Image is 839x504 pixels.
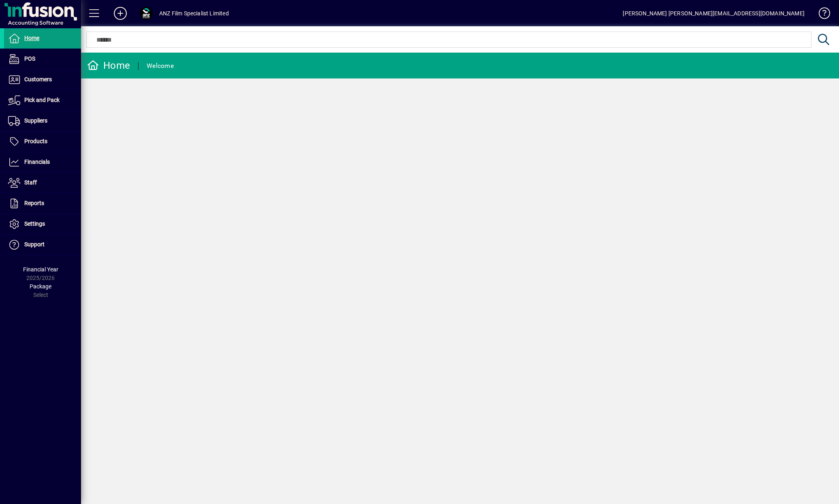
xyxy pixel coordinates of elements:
span: Customers [24,76,52,83]
span: Reports [24,200,44,206]
div: Home [87,59,130,72]
div: ANZ Film Specialist Limited [159,7,229,20]
span: Package [30,283,51,290]
a: Knowledge Base [813,2,829,28]
span: Pick and Pack [24,97,60,103]
a: Financials [4,152,81,172]
a: Settings [4,214,81,234]
a: Suppliers [4,111,81,131]
button: Profile [133,6,159,21]
a: Staff [4,173,81,193]
span: Home [24,35,39,41]
span: Financials [24,159,50,165]
span: POS [24,55,35,62]
a: Products [4,131,81,152]
a: Reports [4,193,81,214]
div: Welcome [147,59,174,72]
span: Staff [24,179,37,186]
button: Add [107,6,133,21]
span: Suppliers [24,117,47,124]
span: Settings [24,220,45,227]
a: Customers [4,70,81,90]
div: [PERSON_NAME] [PERSON_NAME][EMAIL_ADDRESS][DOMAIN_NAME] [623,7,805,20]
span: Support [24,241,45,248]
a: POS [4,49,81,69]
a: Pick and Pack [4,90,81,110]
a: Support [4,235,81,255]
span: Financial Year [23,266,58,273]
span: Products [24,138,47,144]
